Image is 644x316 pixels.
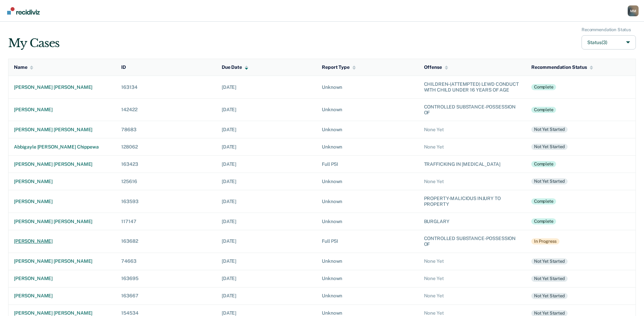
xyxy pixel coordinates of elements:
div: Offense [424,64,448,70]
td: Unknown [316,121,418,138]
div: Not yet started [531,293,568,299]
div: Complete [531,107,556,113]
div: [PERSON_NAME] [PERSON_NAME] [14,310,110,316]
div: M M [628,5,639,16]
td: Unknown [316,190,418,213]
div: PROPERTY-MALICIOUS INJURY TO PROPERTY [424,196,520,207]
div: [PERSON_NAME] [14,293,110,299]
div: [PERSON_NAME] [14,276,110,281]
div: None Yet [424,258,520,264]
td: Unknown [316,76,418,99]
td: [DATE] [216,76,316,99]
div: [PERSON_NAME] [PERSON_NAME] [14,258,110,264]
div: Not yet started [531,258,568,264]
div: None Yet [424,276,520,281]
td: [DATE] [216,213,316,230]
td: [DATE] [216,270,316,287]
div: None Yet [424,179,520,184]
div: CONTROLLED SUBSTANCE-POSSESSION OF [424,104,520,116]
td: 163423 [116,156,216,173]
div: BURGLARY [424,219,520,224]
div: CONTROLLED SUBSTANCE-POSSESSION OF [424,236,520,247]
td: Unknown [316,98,418,121]
div: None Yet [424,144,520,150]
div: Complete [531,84,556,90]
td: [DATE] [216,287,316,304]
div: None Yet [424,293,520,299]
td: 128062 [116,138,216,156]
div: Not yet started [531,144,568,150]
div: Not yet started [531,178,568,184]
td: [DATE] [216,230,316,253]
div: [PERSON_NAME] [14,107,110,113]
td: 163593 [116,190,216,213]
td: 74663 [116,253,216,270]
div: Complete [531,161,556,167]
td: 163667 [116,287,216,304]
td: 117147 [116,213,216,230]
td: Full PSI [316,156,418,173]
div: Not yet started [531,276,568,282]
div: In Progress [531,238,560,244]
div: TRAFFICKING IN [MEDICAL_DATA] [424,161,520,167]
td: 142422 [116,98,216,121]
td: Unknown [316,253,418,270]
td: Unknown [316,270,418,287]
button: Profile dropdown button [628,5,639,16]
div: CHILDREN-(ATTEMPTED) LEWD CONDUCT WITH CHILD UNDER 16 YEARS OF AGE [424,81,520,93]
div: [PERSON_NAME] [PERSON_NAME] [14,161,110,167]
td: Unknown [316,213,418,230]
div: Recommendation Status [582,27,631,33]
div: None Yet [424,310,520,316]
div: [PERSON_NAME] [PERSON_NAME] [14,127,110,133]
div: Name [14,64,33,70]
td: 163682 [116,230,216,253]
div: [PERSON_NAME] [14,199,110,204]
div: Not yet started [531,126,568,133]
div: [PERSON_NAME] [PERSON_NAME] [14,219,110,224]
td: 163134 [116,76,216,99]
div: Complete [531,218,556,224]
td: [DATE] [216,190,316,213]
td: [DATE] [216,121,316,138]
button: Status(3) [582,35,636,50]
td: Unknown [316,173,418,190]
td: [DATE] [216,253,316,270]
div: My Cases [8,36,59,50]
td: [DATE] [216,156,316,173]
div: abbigayle [PERSON_NAME] chippewa [14,144,110,150]
div: Due Date [222,64,248,70]
div: [PERSON_NAME] [14,179,110,184]
td: [DATE] [216,173,316,190]
div: [PERSON_NAME] [14,238,110,244]
div: [PERSON_NAME] [PERSON_NAME] [14,84,110,90]
td: Unknown [316,138,418,156]
img: Recidiviz [7,7,40,15]
div: Recommendation Status [531,64,593,70]
div: Report Type [322,64,355,70]
div: None Yet [424,127,520,133]
td: [DATE] [216,138,316,156]
td: [DATE] [216,98,316,121]
td: Unknown [316,287,418,304]
td: 78683 [116,121,216,138]
td: 163695 [116,270,216,287]
div: Complete [531,198,556,204]
div: ID [121,64,126,70]
td: Full PSI [316,230,418,253]
td: 125616 [116,173,216,190]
